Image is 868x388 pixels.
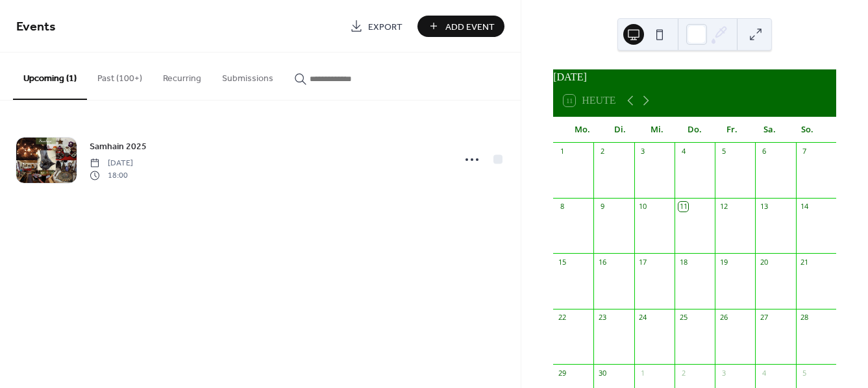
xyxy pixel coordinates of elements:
div: [DATE] [553,69,836,85]
div: Mo. [564,117,601,143]
div: 5 [800,368,810,378]
span: Events [16,14,56,40]
div: 2 [597,147,607,156]
span: 18:00 [90,169,133,181]
div: 16 [597,257,607,267]
div: 10 [638,202,648,212]
div: 1 [557,147,567,156]
div: 20 [759,257,769,267]
div: 29 [557,368,567,378]
div: 21 [800,257,810,267]
div: 1 [638,368,648,378]
div: 4 [759,368,769,378]
a: Export [340,16,412,37]
div: 15 [557,257,567,267]
div: 2 [678,368,688,378]
div: 8 [557,202,567,212]
button: Recurring [153,53,212,99]
div: 3 [719,368,728,378]
div: 12 [719,202,728,212]
a: Samhain 2025 [90,139,147,154]
div: 19 [719,257,728,267]
span: Samhain 2025 [90,140,147,154]
div: 4 [678,147,688,156]
div: 26 [719,313,728,322]
div: Mi. [639,117,676,143]
button: Submissions [212,53,284,99]
div: 25 [678,313,688,322]
button: Upcoming (1) [13,53,87,100]
div: Di. [601,117,639,143]
div: Do. [676,117,713,143]
div: 13 [759,202,769,212]
button: Add Event [417,16,504,37]
span: [DATE] [90,158,133,169]
div: Fr. [713,117,751,143]
div: 7 [800,147,810,156]
div: 30 [597,368,607,378]
div: So. [788,117,826,143]
div: 18 [678,257,688,267]
span: Add Event [445,20,495,34]
div: 17 [638,257,648,267]
div: 6 [759,147,769,156]
div: 22 [557,313,567,322]
div: 3 [638,147,648,156]
div: 23 [597,313,607,322]
div: 9 [597,202,607,212]
button: Past (100+) [87,53,153,99]
div: 11 [678,202,688,212]
div: 5 [719,147,728,156]
div: 24 [638,313,648,322]
span: Export [368,20,403,34]
div: 14 [800,202,810,212]
div: 28 [800,313,810,322]
div: 27 [759,313,769,322]
div: Sa. [751,117,789,143]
